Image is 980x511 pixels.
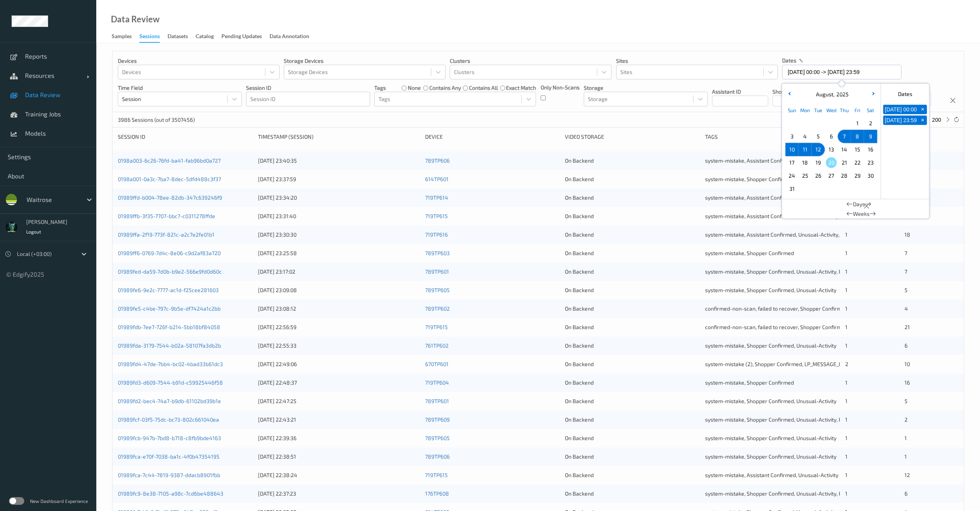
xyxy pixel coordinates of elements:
[196,32,214,42] div: Catalog
[118,435,221,441] a: 01989fcb-947b-7bd8-b718-c8fb9bde4163
[258,434,420,442] div: [DATE] 22:39:36
[705,305,848,312] span: confirmed-non-scan, failed to recover, Shopper Confirmed
[865,144,876,155] span: 16
[270,32,309,42] div: Data Annotation
[118,305,221,312] a: 01989fe5-c4be-797c-9b5e-df7424a1c2bb
[918,106,926,114] span: +
[845,453,848,460] span: 1
[246,84,370,92] p: Session ID
[705,157,883,164] span: system-mistake, Assistant Confirmed, Unusual-Activity, Picklist item alert
[864,182,877,195] div: Choose Saturday September 06 of 2025
[258,453,420,461] div: [DATE] 22:38:51
[852,144,863,155] span: 15
[825,130,838,143] div: Choose Wednesday August 06 of 2025
[845,268,848,275] span: 1
[112,32,132,42] div: Samples
[865,131,876,142] span: 9
[705,231,883,238] span: system-mistake, Assistant Confirmed, Unusual-Activity, Picklist item alert
[705,379,794,386] span: system-mistake, Shopper Confirmed
[838,130,851,143] div: Choose Thursday August 07 of 2025
[284,57,446,65] p: Storage Devices
[852,131,863,142] span: 8
[799,143,812,156] div: Choose Monday August 11 of 2025
[930,116,943,123] button: 200
[565,416,700,424] div: On Backend
[565,175,700,183] div: On Backend
[905,453,907,460] span: 1
[196,31,221,42] a: Catalog
[825,143,838,156] div: Choose Wednesday August 13 of 2025
[705,398,836,404] span: system-mistake, Shopper Confirmed, Unusual-Activity
[705,287,836,293] span: system-mistake, Shopper Confirmed, Unusual-Activity
[905,268,907,275] span: 7
[425,379,449,386] a: 719TP604
[799,169,812,182] div: Choose Monday August 25 of 2025
[565,342,700,350] div: On Backend
[814,91,849,98] div: ,
[258,268,420,276] div: [DATE] 23:17:02
[221,32,262,42] div: Pending Updates
[705,194,883,201] span: system-mistake, Assistant Confirmed, Unusual-Activity, Picklist item alert
[425,324,448,330] a: 719TP615
[374,84,386,92] p: Tags
[905,472,910,478] span: 12
[812,143,825,156] div: Choose Tuesday August 12 of 2025
[851,117,864,130] div: Choose Friday August 01 of 2025
[839,131,850,142] span: 7
[852,118,863,129] span: 1
[864,117,877,130] div: Choose Saturday August 02 of 2025
[905,490,908,497] span: 6
[565,323,700,331] div: On Backend
[851,169,864,182] div: Choose Friday August 29 of 2025
[782,57,796,64] p: dates
[565,212,700,220] div: On Backend
[845,250,848,256] span: 1
[258,471,420,479] div: [DATE] 22:38:24
[705,435,836,441] span: system-mistake, Shopper Confirmed, Unusual-Activity
[258,323,420,331] div: [DATE] 22:56:59
[812,182,825,195] div: Choose Tuesday September 02 of 2025
[825,104,838,117] div: Wed
[812,104,825,117] div: Tue
[258,212,420,220] div: [DATE] 23:31:40
[845,287,848,293] span: 1
[852,157,863,168] span: 22
[258,133,420,141] div: Timestamp (Session)
[705,268,881,275] span: system-mistake, Shopper Confirmed, Unusual-Activity, Picklist item alert
[813,144,824,155] span: 12
[845,342,848,349] span: 1
[826,157,837,168] span: 20
[111,15,159,23] div: Data Review
[813,131,824,142] span: 5
[813,170,824,181] span: 26
[787,144,797,155] span: 10
[881,87,929,101] div: Dates
[705,490,881,497] span: system-mistake, Shopper Confirmed, Unusual-Activity, Picklist item alert
[786,156,799,169] div: Choose Sunday August 17 of 2025
[883,105,918,114] button: [DATE] 00:00
[883,116,918,125] button: [DATE] 23:59
[812,169,825,182] div: Choose Tuesday August 26 of 2025
[852,170,863,181] span: 29
[814,91,833,97] span: August
[799,156,812,169] div: Choose Monday August 18 of 2025
[705,361,926,367] span: system-mistake (2), Shopper Confirmed, LP_MESSAGE_IGNORED_BUSY, Unusual-Activity (2)
[425,133,560,141] div: Device
[787,157,797,168] span: 17
[118,324,220,330] a: 01989fdb-7ee7-726f-b214-5bb18bf84058
[139,31,168,43] a: Sessions
[425,231,448,238] a: 719TP616
[838,143,851,156] div: Choose Thursday August 14 of 2025
[112,31,139,42] a: Samples
[118,84,242,92] p: Time Field
[425,435,450,441] a: 789TP605
[258,305,420,313] div: [DATE] 23:08:12
[565,360,700,368] div: On Backend
[118,250,221,256] a: 01989ff6-0769-7d4c-8e06-c9d2af83a720
[565,434,700,442] div: On Backend
[800,170,811,181] span: 25
[118,194,222,201] a: 01989ffd-b004-78ee-82db-347c639246f9
[118,416,219,423] a: 01989fcf-03f5-75dc-bc73-802c661040ea
[905,287,908,293] span: 5
[705,472,838,478] span: system-mistake, Assistant Confirmed, Unusual-Activity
